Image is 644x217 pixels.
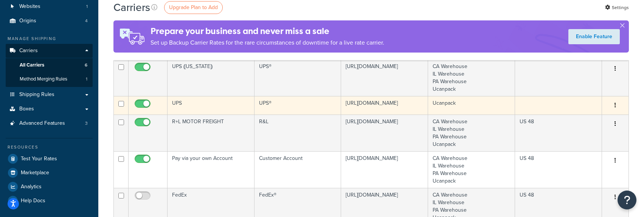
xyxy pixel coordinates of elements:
[6,144,93,150] div: Resources
[6,166,93,180] a: Marketplace
[254,115,341,151] td: R&L
[341,151,428,188] td: [URL][DOMAIN_NAME]
[6,116,93,130] li: Advanced Features
[341,115,428,151] td: [URL][DOMAIN_NAME]
[6,72,93,86] a: Method Merging Rules 1
[6,72,93,86] li: Method Merging Rules
[515,151,602,188] td: US 48
[6,194,93,208] a: Help Docs
[169,3,218,11] span: Upgrade Plan to Add
[6,14,93,28] a: Origins 4
[6,88,93,102] a: Shipping Rules
[168,59,254,96] td: UPS ([US_STATE])
[568,29,620,44] a: Enable Feature
[20,62,44,68] span: All Carriers
[605,2,629,13] a: Settings
[151,25,384,37] h4: Prepare your business and never miss a sale
[86,76,87,82] span: 1
[21,198,45,204] span: Help Docs
[85,62,87,68] span: 6
[19,48,38,54] span: Carriers
[254,151,341,188] td: Customer Account
[6,116,93,130] a: Advanced Features 3
[428,115,515,151] td: CA Warehouse IL Warehouse PA Warehouse Ucanpack
[6,44,93,58] a: Carriers
[19,3,40,10] span: Websites
[341,59,428,96] td: [URL][DOMAIN_NAME]
[6,58,93,72] a: All Carriers 6
[85,18,88,24] span: 4
[6,58,93,72] li: All Carriers
[515,115,602,151] td: US 48
[428,151,515,188] td: CA Warehouse IL Warehouse PA Warehouse Ucanpack
[20,76,67,82] span: Method Merging Rules
[19,18,36,24] span: Origins
[19,120,65,127] span: Advanced Features
[6,14,93,28] li: Origins
[6,36,93,42] div: Manage Shipping
[618,191,636,209] button: Open Resource Center
[6,152,93,166] a: Test Your Rates
[113,20,151,53] img: ad-rules-rateshop-fe6ec290ccb7230408bd80ed9643f0289d75e0ffd9eb532fc0e269fcd187b520.png
[85,120,88,127] span: 3
[151,37,384,48] p: Set up Backup Carrier Rates for the rare circumstances of downtime for a live rate carrier.
[6,102,93,116] a: Boxes
[254,59,341,96] td: UPS®
[21,156,57,162] span: Test Your Rates
[168,151,254,188] td: Pay via your own Account
[164,1,223,14] a: Upgrade Plan to Add
[428,96,515,115] td: Ucanpack
[86,3,88,10] span: 1
[168,115,254,151] td: R+L MOTOR FREIGHT
[6,180,93,194] a: Analytics
[21,184,42,190] span: Analytics
[254,96,341,115] td: UPS®
[6,44,93,87] li: Carriers
[19,91,54,98] span: Shipping Rules
[341,96,428,115] td: [URL][DOMAIN_NAME]
[428,59,515,96] td: CA Warehouse IL Warehouse PA Warehouse Ucanpack
[19,106,34,112] span: Boxes
[168,96,254,115] td: UPS
[21,170,49,176] span: Marketplace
